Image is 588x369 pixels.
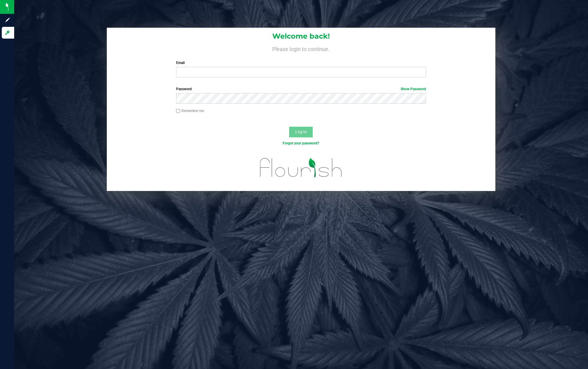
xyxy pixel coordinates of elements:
[4,30,10,36] inline-svg: Log in
[253,152,350,183] img: flourish_logo.svg
[176,109,180,113] input: Remember me
[176,108,204,113] label: Remember me
[283,141,319,145] a: Forgot your password?
[107,45,495,52] h4: Please login to continue.
[176,60,426,65] label: Email
[401,87,426,91] a: Show Password
[107,32,495,40] h1: Welcome back!
[4,17,10,23] inline-svg: Sign up
[176,87,192,91] span: Password
[289,127,313,137] button: Log In
[295,129,307,134] span: Log In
